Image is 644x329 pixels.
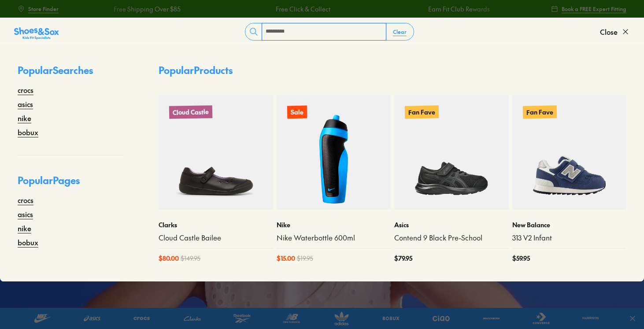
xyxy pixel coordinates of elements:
[551,1,626,17] a: Book a FREE Expert Fitting
[18,223,31,233] a: nike
[600,22,630,41] button: Close
[18,173,123,195] p: Popular Pages
[394,233,509,243] a: Contend 9 Black Pre-School
[28,5,59,13] span: Store Finder
[277,254,295,263] span: $ 15.00
[252,4,307,14] a: Free Click & Collect
[562,5,626,13] span: Book a FREE Expert Fitting
[18,209,33,219] a: asics
[159,95,273,210] a: Cloud Castle
[18,63,123,85] p: Popular Searches
[18,237,38,248] a: bobux
[18,127,38,137] a: bobux
[512,233,627,243] a: 313 V2 Infant
[90,4,157,14] a: Free Shipping Over $85
[512,254,530,263] span: $ 59.95
[18,85,33,95] a: crocs
[18,113,31,123] a: nike
[159,254,179,263] span: $ 80.00
[394,220,509,229] p: Asics
[394,254,412,263] span: $ 79.95
[18,1,59,17] a: Store Finder
[287,106,307,119] p: Sale
[386,24,414,40] button: Clear
[522,105,556,118] p: Fan Fave
[159,63,233,78] p: Popular Products
[159,233,273,243] a: Cloud Castle Bailee
[600,26,618,37] span: Close
[14,25,59,39] a: Shoes &amp; Sox
[512,95,627,210] a: Fan Fave
[277,220,391,229] p: Nike
[159,220,273,229] p: Clarks
[277,233,391,243] a: Nike Waterbottle 600ml
[404,4,466,14] a: Earn Fit Club Rewards
[297,254,313,263] span: $ 19.95
[277,95,391,210] a: Sale
[181,254,200,263] span: $ 149.95
[18,195,33,205] a: crocs
[18,99,33,109] a: asics
[169,105,212,119] p: Cloud Castle
[512,220,627,229] p: New Balance
[14,26,59,41] img: SNS_Logo_Responsive.svg
[405,105,439,118] p: Fan Fave
[394,95,509,210] a: Fan Fave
